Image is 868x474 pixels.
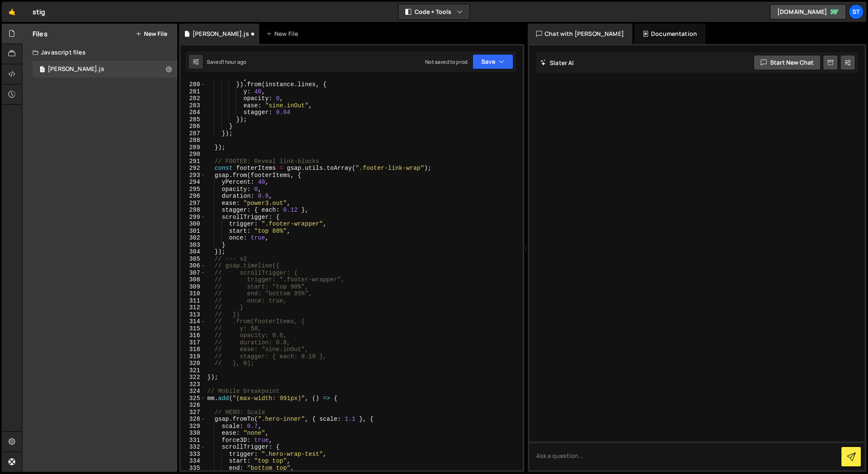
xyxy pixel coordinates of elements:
div: Saved [207,58,246,65]
div: 300 [181,221,206,228]
div: 330 [181,430,206,437]
div: 327 [181,409,206,416]
div: 280 [181,81,206,88]
h2: Slater AI [540,59,574,67]
div: 334 [181,458,206,465]
div: 297 [181,200,206,207]
div: 313 [181,311,206,319]
div: 329 [181,423,206,430]
div: 325 [181,395,206,402]
div: 290 [181,151,206,158]
div: 335 [181,465,206,472]
div: 322 [181,374,206,381]
div: 317 [181,339,206,346]
div: 285 [181,116,206,123]
div: 293 [181,172,206,179]
div: 303 [181,242,206,249]
div: 281 [181,88,206,95]
div: 331 [181,437,206,444]
div: 292 [181,165,206,172]
span: 1 [40,67,45,74]
div: 311 [181,297,206,305]
div: 316 [181,332,206,339]
button: New File [136,30,167,37]
div: 284 [181,109,206,116]
div: Documentation [634,24,705,44]
div: Chat with [PERSON_NAME] [528,24,632,44]
div: 328 [181,416,206,423]
div: 326 [181,402,206,409]
div: 295 [181,186,206,193]
div: Not saved to prod [425,58,467,65]
div: 308 [181,276,206,283]
h2: Files [33,29,48,38]
div: 289 [181,144,206,151]
div: 307 [181,270,206,277]
div: 305 [181,256,206,263]
div: [PERSON_NAME].js [193,30,249,38]
div: 283 [181,102,206,109]
div: 1 hour ago [222,58,247,65]
div: 315 [181,325,206,332]
div: stig [33,7,46,17]
div: 286 [181,123,206,130]
div: 333 [181,451,206,458]
div: 287 [181,130,206,137]
button: Code + Tools [399,4,469,19]
div: 319 [181,353,206,360]
div: [PERSON_NAME].js [48,65,104,73]
div: 301 [181,228,206,235]
div: 309 [181,283,206,291]
div: 310 [181,290,206,297]
div: 314 [181,318,206,325]
div: 296 [181,193,206,200]
div: 321 [181,367,206,374]
a: St [849,4,864,19]
div: 288 [181,137,206,144]
div: 294 [181,179,206,186]
div: New File [266,30,301,38]
div: 282 [181,95,206,102]
div: 312 [181,304,206,311]
div: 320 [181,360,206,367]
div: 302 [181,234,206,242]
div: 298 [181,207,206,214]
div: 304 [181,248,206,256]
div: 318 [181,346,206,353]
a: [DOMAIN_NAME] [770,4,846,19]
div: 299 [181,214,206,221]
a: 🤙 [2,2,22,22]
div: Javascript files [22,44,177,61]
div: 306 [181,262,206,270]
div: 291 [181,158,206,165]
button: Start new chat [754,55,821,70]
button: Save [472,54,513,69]
div: 16026/42920.js [33,61,177,78]
div: 323 [181,381,206,388]
div: 332 [181,444,206,451]
div: 324 [181,388,206,395]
